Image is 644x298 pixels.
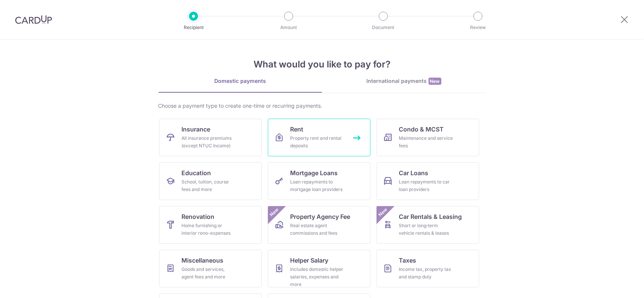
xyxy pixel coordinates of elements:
[450,24,506,31] p: Review
[290,212,350,221] span: Property Agency Fee
[429,78,441,85] span: New
[268,119,370,156] a: RentProperty rent and rental deposits
[377,162,479,200] a: Car LoansLoan repayments to car loan providers
[159,206,262,244] a: RenovationHome furnishing or interior reno-expenses
[290,266,345,288] div: Includes domestic helper salaries, expenses and more
[182,212,215,221] span: Renovation
[182,266,236,281] div: Goods and services, agent fees and more
[17,5,32,12] span: Help
[290,178,345,193] div: Loan repayments to mortgage loan providers
[182,256,224,265] span: Miscellaneous
[182,168,211,177] span: Education
[290,134,345,150] div: Property rent and rental deposits
[268,250,370,287] a: Helper SalaryIncludes domestic helper salaries, expenses and more
[182,178,236,193] div: School, tuition, course fees and more
[290,168,338,177] span: Mortgage Loans
[377,119,479,156] a: Condo & MCSTMaintenance and service fees
[159,250,262,287] a: MiscellaneousGoods and services, agent fees and more
[290,222,345,237] div: Real estate agent commissions and fees
[399,266,453,281] div: Income tax, property tax and stamp duty
[159,119,262,156] a: InsuranceAll insurance premiums (except NTUC Income)
[182,222,236,237] div: Home furnishing or interior reno-expenses
[290,125,304,134] span: Rent
[268,206,370,244] a: Property Agency FeeReal estate agent commissions and feesNew
[182,125,211,134] span: Insurance
[355,24,411,31] p: Document
[399,256,417,265] span: Taxes
[290,256,329,265] span: Helper Salary
[261,24,317,31] p: Amount
[377,206,479,244] a: Car Rentals & LeasingShort or long‑term vehicle rentals & leasesNew
[399,134,453,150] div: Maintenance and service fees
[399,168,429,177] span: Car Loans
[399,222,453,237] div: Short or long‑term vehicle rentals & leases
[322,77,486,85] div: International payments
[377,250,479,287] a: TaxesIncome tax, property tax and stamp duty
[158,58,486,71] h4: What would you like to pay for?
[399,212,462,221] span: Car Rentals & Leasing
[158,102,486,110] div: Choose a payment type to create one-time or recurring payments.
[159,162,262,200] a: EducationSchool, tuition, course fees and more
[182,134,236,150] div: All insurance premiums (except NTUC Income)
[158,77,322,85] div: Domestic payments
[399,178,453,193] div: Loan repayments to car loan providers
[166,24,221,31] p: Recipient
[15,15,52,24] img: CardUp
[377,206,389,219] span: New
[268,162,370,200] a: Mortgage LoansLoan repayments to mortgage loan providers
[399,125,444,134] span: Condo & MCST
[268,206,280,219] span: New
